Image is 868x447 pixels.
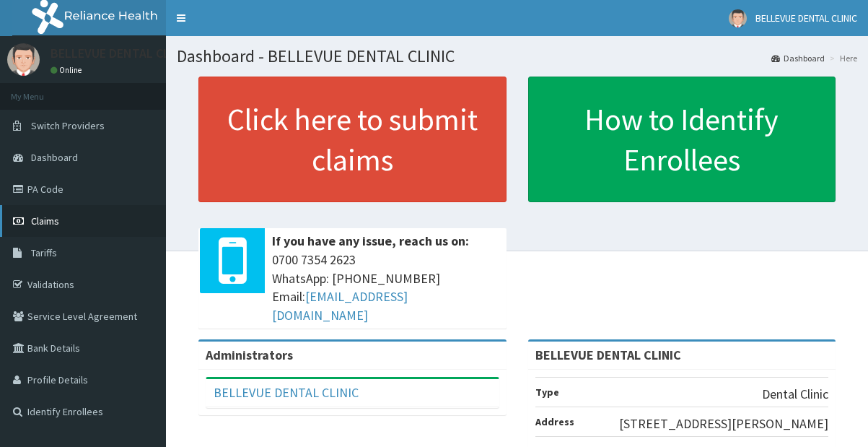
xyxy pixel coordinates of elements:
span: Dashboard [31,151,78,164]
span: Claims [31,214,59,227]
a: Click here to submit claims [198,77,507,202]
a: Online [51,65,85,75]
b: Administrators [206,347,293,363]
p: Dental Clinic [762,385,828,404]
b: Type [535,386,559,399]
strong: BELLEVUE DENTAL CLINIC [535,347,681,363]
b: If you have any issue, reach us on: [272,233,469,249]
a: [EMAIL_ADDRESS][DOMAIN_NAME] [272,288,408,324]
span: 0700 7354 2623 WhatsApp: [PHONE_NUMBER] Email: [272,251,499,325]
img: User Image [729,9,747,27]
span: BELLEVUE DENTAL CLINIC [755,12,857,25]
a: How to Identify Enrollees [528,77,836,202]
img: User Image [7,43,40,76]
li: Here [826,52,857,64]
b: Address [535,415,574,428]
p: [STREET_ADDRESS][PERSON_NAME] [619,415,828,433]
span: Switch Providers [31,119,105,132]
span: Tariffs [31,246,57,259]
a: Dashboard [771,52,825,64]
p: BELLEVUE DENTAL CLINIC [51,47,193,60]
h1: Dashboard - BELLEVUE DENTAL CLINIC [177,47,857,66]
a: BELLEVUE DENTAL CLINIC [214,384,359,401]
